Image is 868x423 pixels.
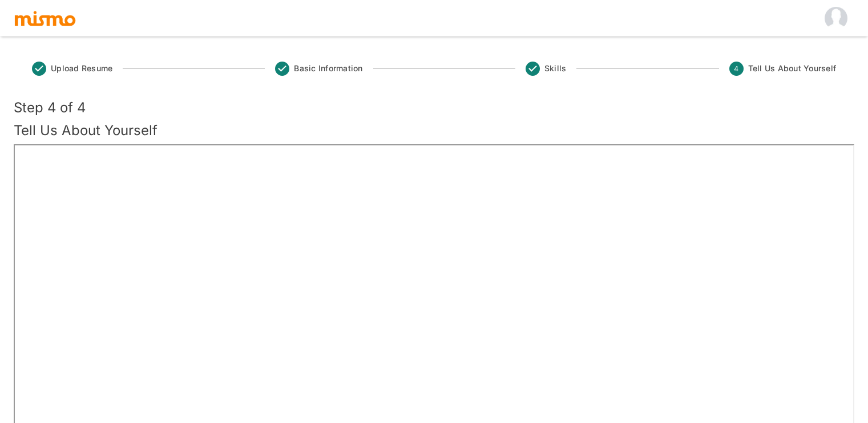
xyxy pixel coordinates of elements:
img: ABHISHEK SHARMA [825,7,847,30]
span: Upload Resume [51,63,112,74]
h5: Step 4 of 4 [14,99,854,117]
h5: Tell Us About Yourself [14,121,854,140]
span: Skills [544,63,567,74]
text: 4 [734,64,738,73]
span: Tell Us About Yourself [748,63,837,74]
span: Basic Information [294,63,362,74]
img: logo [14,10,76,27]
